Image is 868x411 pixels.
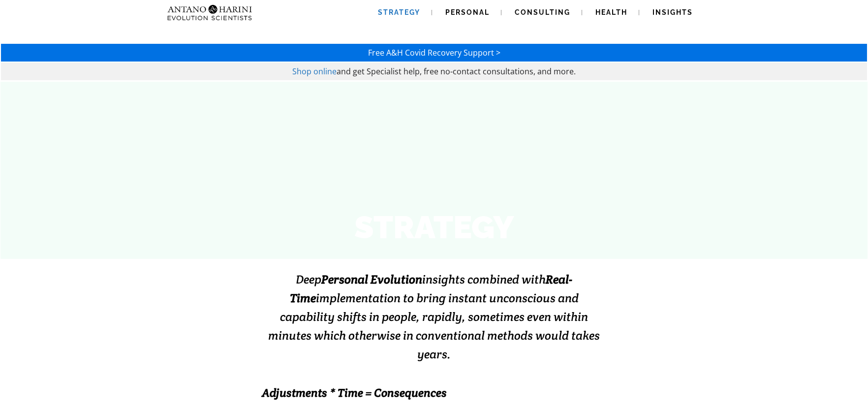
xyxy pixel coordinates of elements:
[445,8,490,16] span: Personal
[321,272,422,287] strong: Personal Evolution
[652,8,693,16] span: Insights
[354,209,514,246] strong: STRATEGY
[262,385,447,400] span: Adjustments * Time = Consequences
[595,8,627,16] span: Health
[378,8,420,16] span: Strategy
[368,47,500,58] a: Free A&H Covid Recovery Support >
[292,66,337,77] a: Shop online
[337,66,576,77] span: and get Specialist help, free no-contact consultations, and more.
[268,272,600,362] span: Deep insights combined with implementation to bring instant unconscious and capability shifts in ...
[515,8,570,16] span: Consulting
